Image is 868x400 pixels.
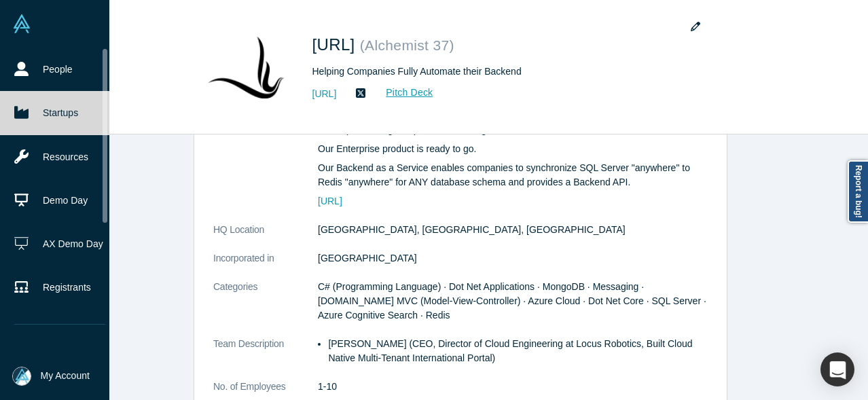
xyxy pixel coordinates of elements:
[371,85,433,101] a: Pitch Deck
[318,142,708,156] p: Our Enterprise product is ready to go.
[41,369,90,383] span: My Account
[318,223,708,237] dd: [GEOGRAPHIC_DATA], [GEOGRAPHIC_DATA], [GEOGRAPHIC_DATA]
[198,20,293,115] img: redfly.ai's Logo
[12,367,90,386] button: My Account
[318,281,706,321] span: C# (Programming Language) · Dot Net Applications · MongoDB · Messaging · [DOMAIN_NAME] MVC (Model...
[318,161,708,189] p: Our Backend as a Service enables companies to synchronize SQL Server "anywhere" to Redis "anywher...
[318,380,708,394] dd: 1-10
[318,196,342,206] a: [URL]
[848,160,868,223] a: Report a bug!
[213,337,318,380] dt: Team Description
[213,280,318,337] dt: Categories
[213,251,318,280] dt: Incorporated in
[312,35,360,54] span: [URL]
[12,367,31,386] img: Mia Scott's Account
[213,223,318,251] dt: HQ Location
[318,251,708,266] dd: [GEOGRAPHIC_DATA]
[12,14,31,33] img: Alchemist Vault Logo
[328,337,708,365] li: [PERSON_NAME] (CEO, Director of Cloud Engineering at Locus Robotics, Built Cloud Native Multi-Ten...
[312,65,693,79] div: Helping Companies Fully Automate their Backend
[360,37,454,53] small: ( Alchemist 37 )
[312,87,337,101] a: [URL]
